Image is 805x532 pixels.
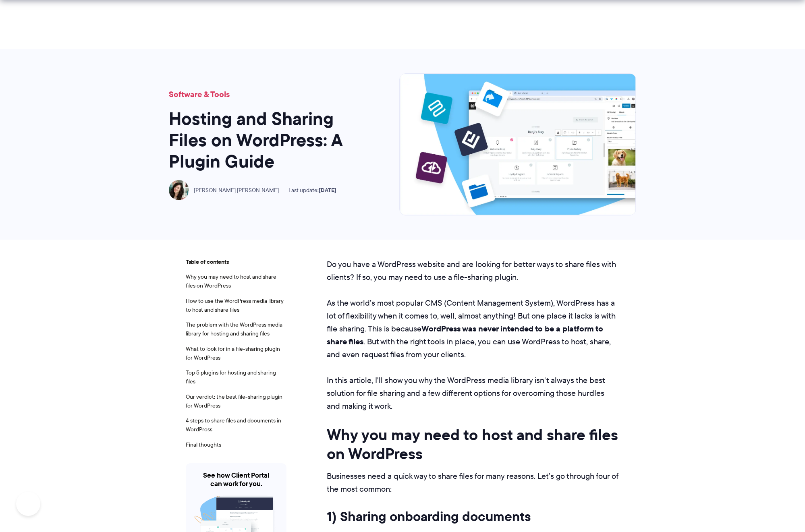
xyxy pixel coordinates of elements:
[186,345,280,362] a: What to look for in a file-sharing plugin for WordPress
[186,441,221,449] a: Final thoughts
[288,187,336,194] span: Last update:
[186,273,276,290] a: Why you may need to host and share files on WordPress
[16,492,40,516] iframe: Toggle Customer Support
[186,393,282,410] a: Our verdict: the best file-sharing plugin for WordPress
[186,368,276,385] a: Top 5 plugins for hosting and sharing files
[327,425,619,464] h2: Why you may need to host and share files on WordPress
[327,374,619,412] p: In this article, I'll show you why the WordPress media library isn't always the best solution for...
[327,323,603,348] strong: WordPress was never intended to be a platform to share files
[169,108,362,172] h1: Hosting and Sharing Files on WordPress: A Plugin Guide
[327,258,619,284] p: Do you have a WordPress website and are looking for better ways to share files with clients? If s...
[194,187,279,194] span: [PERSON_NAME] [PERSON_NAME]
[327,508,619,525] h3: 1) Sharing onboarding documents
[194,471,278,489] h4: See how Client Portal can work for you.
[186,297,284,314] a: How to use the WordPress media library to host and share files
[169,88,230,100] a: Software & Tools
[327,296,619,361] p: As the world’s most popular CMS (Content Management System), WordPress has a lot of flexibility w...
[186,416,281,433] a: 4 steps to share files and documents in WordPress
[186,321,282,337] a: The problem with the WordPress media library for hosting and sharing files
[327,470,619,495] p: Businesses need a quick way to share files for many reasons. Let’s go through four of the most co...
[186,258,286,267] span: Table of contents
[319,186,336,195] time: [DATE]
